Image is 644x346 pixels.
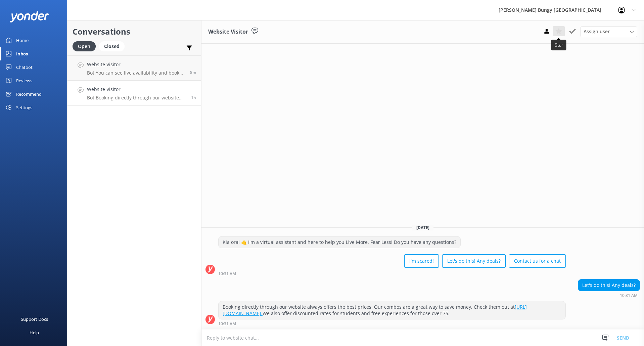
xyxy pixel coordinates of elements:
div: Support Docs [21,312,48,326]
div: 10:31am 17-Aug-2025 (UTC +12:00) Pacific/Auckland [218,271,566,276]
div: Inbox [16,47,29,60]
span: [DATE] [412,225,433,230]
p: Bot: You can see live availability and book all of our experiences online at [URL][DOMAIN_NAME]. ... [87,70,185,76]
strong: 10:31 AM [620,294,638,298]
h4: Website Visitor [87,86,186,93]
div: Settings [16,101,32,114]
div: Kia ora! 🤙 I'm a virtual assistant and here to help you Live More, Fear Less! Do you have any que... [219,236,460,248]
h3: Website Visitor [208,28,248,36]
span: 10:31am 17-Aug-2025 (UTC +12:00) Pacific/Auckland [191,95,196,100]
a: Closed [99,42,128,50]
h2: Conversations [73,25,196,38]
a: Open [73,42,99,50]
strong: 10:31 AM [218,322,236,326]
div: Closed [99,41,125,51]
div: Home [16,34,29,47]
div: Chatbot [16,60,33,74]
div: 10:31am 17-Aug-2025 (UTC +12:00) Pacific/Auckland [218,321,566,326]
h4: Website Visitor [87,61,185,68]
span: Assign user [584,28,610,35]
button: Let's do this! Any deals? [442,254,506,268]
div: Assign User [580,26,637,37]
a: Website VisitorBot:Booking directly through our website always offers the best prices. Our combos... [67,81,201,106]
p: Bot: Booking directly through our website always offers the best prices. Our combos are a great w... [87,95,186,101]
button: I'm scared! [404,254,439,268]
div: Let's do this! Any deals? [578,279,640,291]
div: Help [30,326,39,339]
div: Recommend [16,87,42,101]
a: [URL][DOMAIN_NAME]. [223,304,527,317]
div: Booking directly through our website always offers the best prices. Our combos are a great way to... [219,301,565,319]
a: Website VisitorBot:You can see live availability and book all of our experiences online at [URL][... [67,55,201,81]
div: Reviews [16,74,32,87]
span: 11:25am 17-Aug-2025 (UTC +12:00) Pacific/Auckland [190,70,196,75]
strong: 10:31 AM [218,272,236,276]
div: 10:31am 17-Aug-2025 (UTC +12:00) Pacific/Auckland [578,293,640,298]
img: yonder-white-logo.png [10,11,49,22]
div: Open [73,41,96,51]
button: Contact us for a chat [509,254,566,268]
